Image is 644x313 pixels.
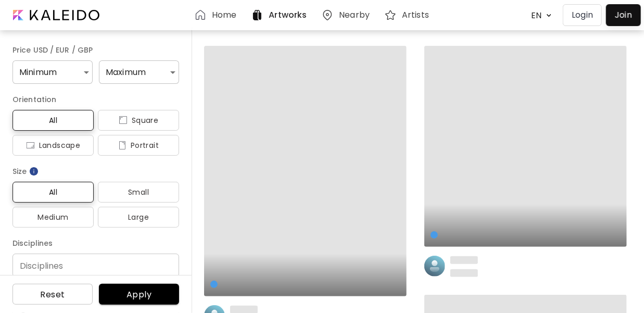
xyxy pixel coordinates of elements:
button: iconPortrait [98,135,179,156]
button: iconLandscape [12,135,94,156]
a: Login [563,4,606,26]
img: icon [118,141,127,149]
p: Login [572,9,593,21]
button: iconSquare [98,110,179,131]
h6: Artists [402,11,429,19]
img: icon [119,116,128,124]
a: Join [606,4,641,26]
a: Artworks [251,9,311,21]
a: Artists [384,9,433,21]
img: icon [26,141,35,149]
button: Login [563,4,602,26]
a: Nearby [321,9,374,21]
span: Square [106,114,171,127]
button: All [12,110,94,131]
span: Small [106,186,171,198]
div: EN [526,6,544,24]
img: arrow down [544,10,554,20]
h6: Orientation [12,93,179,106]
button: Reset [12,284,93,305]
button: Apply [99,284,179,305]
h6: Size [12,165,179,178]
button: All [12,182,94,203]
button: Large [98,207,179,228]
span: Landscape [21,139,85,152]
span: Apply [107,289,171,300]
h6: Home [212,11,236,19]
span: All [21,186,85,198]
span: Reset [21,289,84,300]
span: All [21,114,85,127]
span: Large [106,211,171,223]
a: Home [194,9,241,21]
h6: Disciplines [12,237,179,249]
div: Minimum [12,60,93,84]
button: Medium [12,207,94,228]
h6: Artworks [269,11,307,19]
div: Maximum [99,60,179,84]
img: info [29,166,39,177]
h6: Price USD / EUR / GBP [12,44,179,56]
span: Medium [21,211,85,223]
button: Small [98,182,179,203]
span: Portrait [106,139,171,152]
h6: Nearby [339,11,370,19]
